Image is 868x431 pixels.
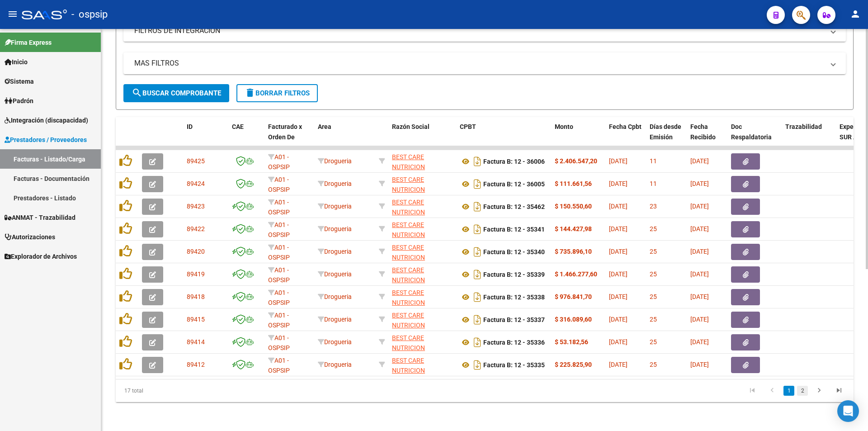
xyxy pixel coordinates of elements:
[318,361,352,368] span: Drogueria
[318,203,352,210] span: Drogueria
[797,386,808,396] a: 2
[690,270,709,278] span: [DATE]
[392,357,446,385] span: BEST CARE NUTRICION DOMICILIARIA S.A.
[187,157,205,165] span: 89425
[555,248,592,255] strong: $ 735.896,10
[5,135,87,145] span: Prestadores / Proveedores
[268,266,290,284] span: A01 - OSPSIP
[5,251,77,261] span: Explorador de Archivos
[460,123,476,130] span: CPBT
[392,220,453,239] div: 30715222295
[123,20,846,42] mat-expansion-panel-header: FILTROS DE INTEGRACION
[472,154,483,169] i: Descargar documento
[551,117,605,157] datatable-header-cell: Monto
[472,222,483,237] i: Descargar documento
[837,400,859,422] div: Open Intercom Messenger
[690,248,709,255] span: [DATE]
[609,225,627,232] span: [DATE]
[650,293,657,300] span: 25
[472,177,483,191] i: Descargar documento
[268,289,290,307] span: A01 - OSPSIP
[318,316,352,323] span: Drogueria
[609,361,627,368] span: [DATE]
[392,310,453,329] div: 30715222295
[228,117,264,157] datatable-header-cell: CAE
[727,117,782,157] datatable-header-cell: Doc Respaldatoria
[744,386,761,396] a: go to first page
[690,225,709,232] span: [DATE]
[7,9,18,19] mat-icon: menu
[764,386,781,396] a: go to previous page
[187,248,205,255] span: 89420
[134,26,824,36] mat-panel-title: FILTROS DE INTEGRACION
[650,361,657,368] span: 25
[392,288,453,307] div: 30715222295
[690,293,709,300] span: [DATE]
[605,117,646,157] datatable-header-cell: Fecha Cpbt
[555,293,592,300] strong: $ 976.841,70
[134,58,824,68] mat-panel-title: MAS FILTROS
[609,293,627,300] span: [DATE]
[472,358,483,372] i: Descargar documento
[392,153,446,181] span: BEST CARE NUTRICION DOMICILIARIA S.A.
[264,117,314,157] datatable-header-cell: Facturado x Orden De
[483,339,545,346] strong: Factura B: 12 - 35336
[483,180,545,188] strong: Factura B: 12 - 36005
[392,289,446,317] span: BEST CARE NUTRICION DOMICILIARIA S.A.
[609,180,627,187] span: [DATE]
[5,57,28,67] span: Inicio
[483,203,545,210] strong: Factura B: 12 - 35462
[796,383,809,398] li: page 2
[5,213,75,223] span: ANMAT - Trazabilidad
[850,9,861,19] mat-icon: person
[5,96,33,106] span: Padrón
[187,180,205,187] span: 89424
[5,76,34,86] span: Sistema
[690,361,709,368] span: [DATE]
[650,123,681,141] span: Días desde Emisión
[731,123,772,141] span: Doc Respaldatoria
[392,197,453,216] div: 30715222295
[187,123,193,130] span: ID
[268,244,290,261] span: A01 - OSPSIP
[609,338,627,346] span: [DATE]
[650,203,657,210] span: 23
[650,180,657,187] span: 11
[483,361,545,369] strong: Factura B: 12 - 35335
[187,270,205,278] span: 89419
[782,383,796,398] li: page 1
[555,270,597,278] strong: $ 1.466.277,60
[132,87,142,98] mat-icon: search
[555,123,573,130] span: Monto
[123,84,229,102] button: Buscar Comprobante
[318,123,331,130] span: Area
[392,355,453,374] div: 30715222295
[268,334,290,352] span: A01 - OSPSIP
[245,89,310,97] span: Borrar Filtros
[783,386,794,396] a: 1
[472,199,483,214] i: Descargar documento
[392,242,453,261] div: 30715222295
[472,267,483,282] i: Descargar documento
[609,123,642,130] span: Fecha Cpbt
[483,248,545,256] strong: Factura B: 12 - 35340
[690,157,709,165] span: [DATE]
[232,123,244,130] span: CAE
[388,117,456,157] datatable-header-cell: Razón Social
[690,338,709,346] span: [DATE]
[392,199,446,227] span: BEST CARE NUTRICION DOMICILIARIA S.A.
[456,117,551,157] datatable-header-cell: CPBT
[245,87,255,98] mat-icon: delete
[555,157,597,165] strong: $ 2.406.547,20
[318,270,352,278] span: Drogueria
[318,248,352,255] span: Drogueria
[5,38,52,47] span: Firma Express
[392,333,453,352] div: 30715222295
[392,312,446,340] span: BEST CARE NUTRICION DOMICILIARIA S.A.
[483,226,545,233] strong: Factura B: 12 - 35341
[268,176,290,194] span: A01 - OSPSIP
[690,316,709,323] span: [DATE]
[268,312,290,329] span: A01 - OSPSIP
[555,203,592,210] strong: $ 150.550,60
[187,361,205,368] span: 89412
